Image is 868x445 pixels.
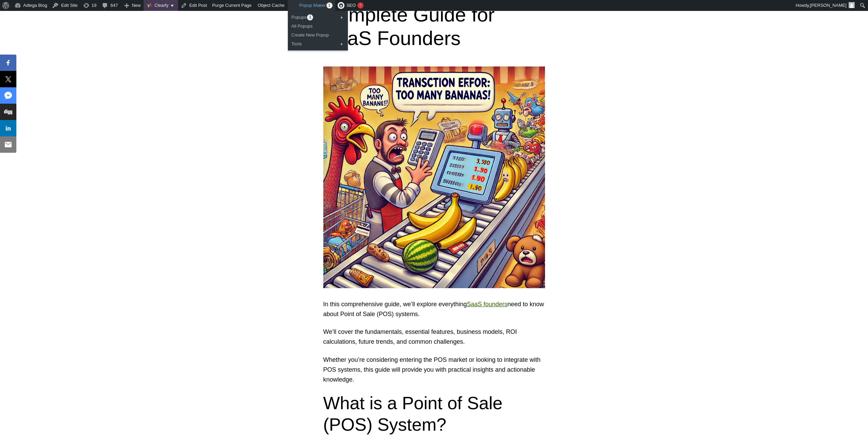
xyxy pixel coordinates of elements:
p: Whether you’re considering entering the POS market or looking to integrate with POS systems, this... [323,355,545,384]
span: SEO [347,3,356,8]
p: In this comprehensive guide, we’ll explore everything need to know about Point of Sale (POS) syst... [323,299,545,319]
p: We’ll cover the fundamentals, essential features, business models, ROI calculations, future trend... [323,327,545,347]
span: 1 [326,2,333,9]
a: Popups [288,13,348,22]
h2: What is a Point of Sale (POS) System? [323,392,545,435]
span: [PERSON_NAME] [810,3,847,8]
a: Tools [288,40,348,48]
a: Create New Popup [288,31,348,40]
a: SaaS founders [467,301,507,308]
img: Point of Sale (POS) [323,66,545,288]
span: 1 [307,14,313,20]
div: ! [357,2,364,9]
a: All Popups [288,22,348,31]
